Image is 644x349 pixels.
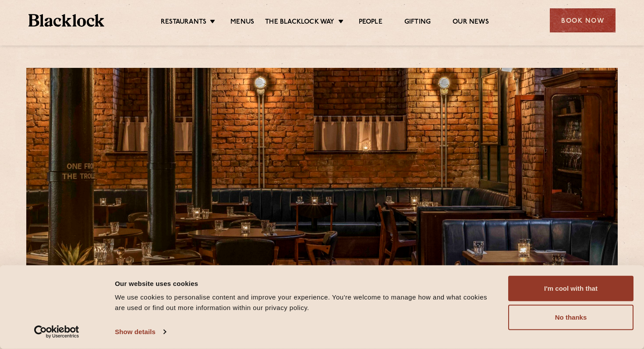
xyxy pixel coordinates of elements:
a: People [359,18,382,28]
a: Gifting [404,18,431,28]
a: Menus [230,18,254,28]
div: We use cookies to personalise content and improve your experience. You're welcome to manage how a... [115,292,498,313]
div: Book Now [550,8,616,32]
a: Our News [453,18,489,28]
a: Usercentrics Cookiebot - opens in a new window [18,325,95,338]
a: The Blacklock Way [265,18,334,28]
button: No thanks [508,305,633,330]
a: Show details [115,325,166,338]
button: I'm cool with that [508,276,633,301]
div: Our website uses cookies [115,278,498,289]
img: BL_Textured_Logo-footer-cropped.svg [28,14,104,27]
a: Restaurants [161,18,206,28]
